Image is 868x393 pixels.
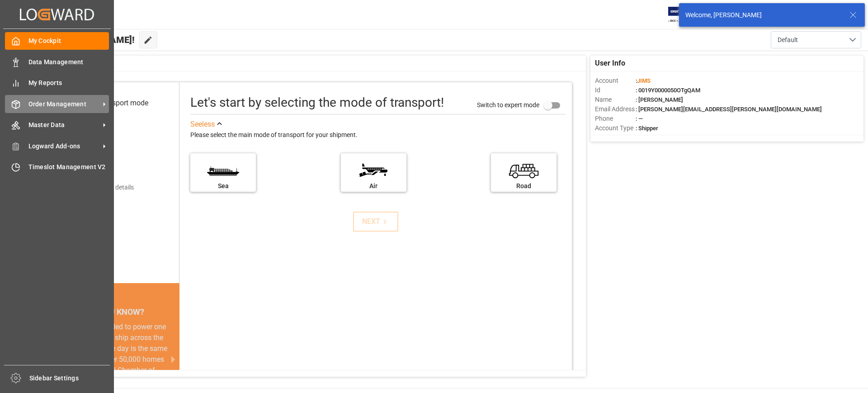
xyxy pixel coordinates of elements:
div: DID YOU KNOW? [49,303,179,322]
div: NEXT [362,216,390,227]
div: Air [345,181,402,191]
span: Master Data [28,120,100,130]
span: Id [595,85,636,95]
span: Email Address [595,104,636,114]
img: Exertis%20JAM%20-%20Email%20Logo.jpg_1722504956.jpg [668,7,699,23]
span: Timeslot Management V2 [28,162,109,172]
span: Sidebar Settings [29,374,110,383]
span: Hello [PERSON_NAME]! [38,31,135,48]
span: : [PERSON_NAME][EMAIL_ADDRESS][PERSON_NAME][DOMAIN_NAME] [636,106,822,113]
span: Phone [595,114,636,123]
span: : — [636,115,643,122]
div: Please select the main mode of transport for your shipment. [190,130,566,141]
span: : [PERSON_NAME] [636,96,683,103]
span: Name [595,95,636,104]
span: Order Management [28,99,100,109]
span: : 0019Y0000050OTgQAM [636,87,700,94]
span: Logward Add-ons [28,142,100,151]
div: See less [190,119,215,130]
span: : Shipper [636,125,658,132]
span: User Info [595,58,625,69]
div: The energy needed to power one large container ship across the ocean in a single day is the same ... [60,322,169,387]
span: Account Type [595,123,636,133]
button: NEXT [353,212,398,232]
span: : [636,77,651,84]
a: Data Management [5,53,109,71]
div: Let's start by selecting the mode of transport! [190,93,444,112]
div: Road [495,181,552,191]
span: Switch to expert mode [477,101,539,108]
div: Sea [195,181,251,191]
span: JIMS [637,77,651,84]
div: Welcome, [PERSON_NAME] [685,10,841,20]
span: Account [595,76,636,85]
span: My Reports [28,78,109,88]
a: My Cockpit [5,32,109,50]
span: Data Management [28,57,109,67]
span: My Cockpit [28,36,109,46]
button: open menu [771,31,861,48]
span: Default [778,35,798,45]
